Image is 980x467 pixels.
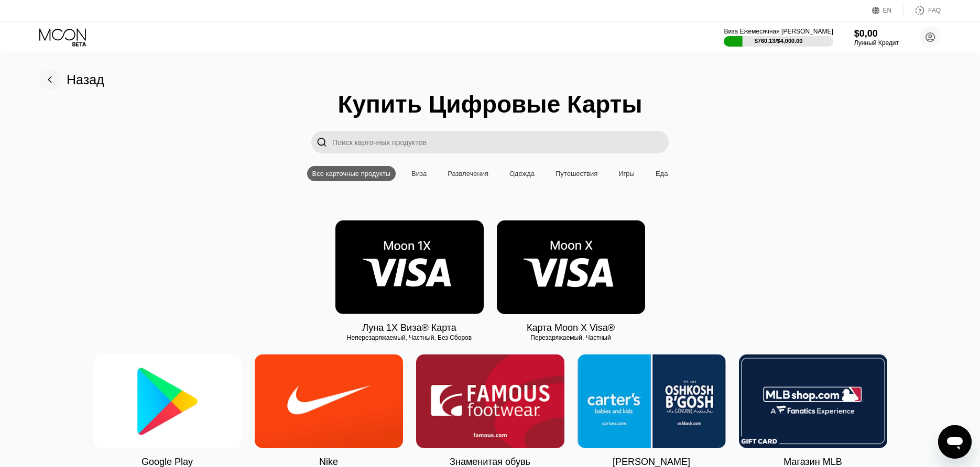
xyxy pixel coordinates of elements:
div: Путешествия [550,166,603,181]
div: Одежда [504,166,540,181]
div: Виза [406,166,432,181]
div: Одежда [509,170,535,177]
div: Лунный Кредит [854,39,899,47]
div: Еда [656,170,668,177]
div: Неперезаряжаемый, Частный, Без Сборов [335,334,484,341]
div: Все карточные продукты [312,170,390,177]
div: Развлечения [448,170,488,177]
div: Еда [650,166,673,181]
div:  [317,136,327,148]
div: Путешествия [556,170,597,177]
div: Развлечения [442,166,494,181]
div: Перезаряжаемый, Частный [497,334,645,341]
div: Виза Ежемесячная [PERSON_NAME] [724,28,833,35]
iframe: Кнопка, ОТВ ЁВКОБ [2]; п.п. [938,425,972,459]
div: Виза [411,170,427,177]
div: Карта Moon X Visa® [527,323,615,333]
div: EN [872,5,904,16]
input: Поиск карточных продуктов [332,131,669,153]
div:  [311,131,332,153]
div: $0,00 [854,28,899,39]
div: FAQ [928,7,941,14]
div: $760.13 / $4,000.00 [755,38,803,44]
div: Луна 1X Виза® Карта [362,323,456,333]
div: Виза Ежемесячная [PERSON_NAME]$760.13/$4,000.00 [724,28,833,47]
div: EN [883,7,892,14]
div: $0,00Лунный Кредит [854,28,899,47]
div: FAQ [904,5,941,16]
div: Все карточные продукты [307,166,396,181]
div: Назад [39,69,104,90]
div: Назад [67,72,104,87]
div: Купить Цифровые Карты [337,90,642,118]
div: Игры [613,166,640,181]
div: Игры [618,170,635,177]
